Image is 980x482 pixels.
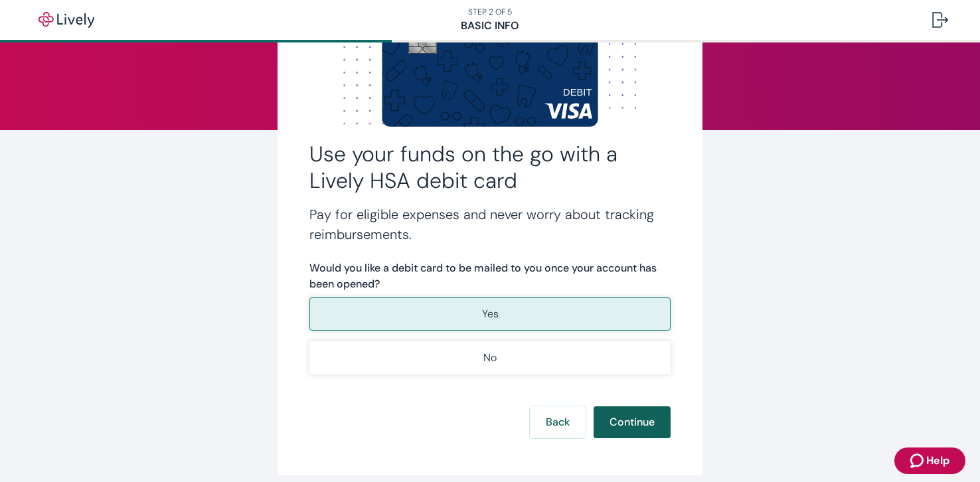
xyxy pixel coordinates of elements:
button: Yes [309,297,671,331]
img: Lively [29,12,104,28]
button: Back [530,406,586,438]
span: Help [926,453,949,469]
h4: Pay for eligible expenses and never worry about tracking reimbursements. [309,204,671,244]
button: Log out [922,4,959,36]
h2: Use your funds on the go with a Lively HSA debit card [309,141,671,194]
p: Yes [482,306,499,322]
button: No [309,341,671,374]
label: Would you like a debit card to be mailed to you once your account has been opened? [309,260,671,292]
p: No [483,350,497,366]
button: Continue [594,406,671,438]
button: Zendesk support iconHelp [894,447,965,474]
svg: Zendesk support icon [910,453,926,469]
